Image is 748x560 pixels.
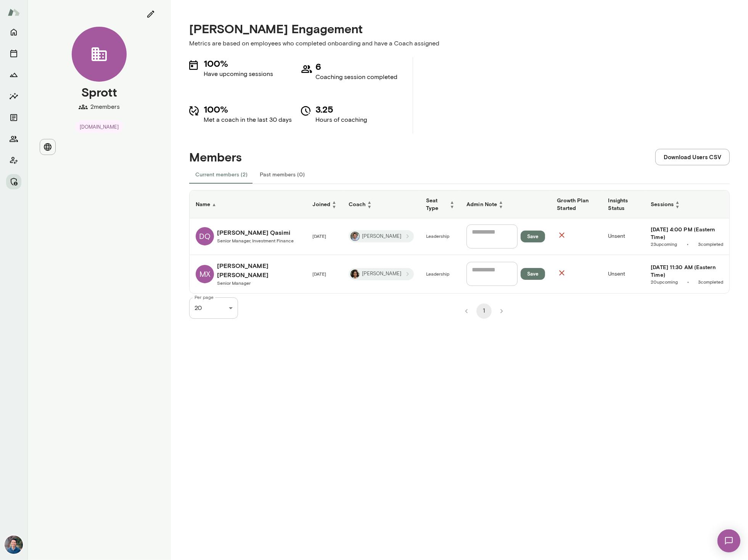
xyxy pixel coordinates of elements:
label: Per page [195,294,214,300]
img: David Sferlazza [351,232,360,241]
h6: Admin Note [466,200,545,209]
a: 3completed [698,279,723,285]
span: Leadership [426,271,449,276]
h5: 3.25 [315,103,367,115]
button: Members [6,131,21,147]
h6: Growth Plan Started [557,197,596,212]
a: [DATE] 4:00 PM (Eastern Time) [651,226,723,241]
h4: Members [189,150,242,164]
button: Current members (2) [189,165,254,184]
img: Alex Yu [5,536,23,554]
span: • [651,241,723,247]
p: Have upcoming sessions [204,69,273,79]
span: Leadership [426,233,449,239]
span: ▲ [450,200,454,204]
a: 23upcoming [651,241,677,247]
img: Mento [8,5,20,19]
p: 2 members [91,102,120,111]
span: ▲ [675,200,680,204]
span: ▲ [499,200,503,204]
span: 3 completed [698,279,723,285]
h6: Seat Type [426,197,454,212]
h6: Name [196,200,301,208]
span: ▼ [367,204,372,209]
p: Hours of coaching [315,115,367,124]
div: MX [196,265,214,283]
p: Met a coach in the last 30 days [204,115,292,124]
h6: Insights Status [608,197,639,212]
a: 20upcoming [651,279,678,285]
span: ▼ [675,204,680,209]
span: ▲ [367,200,372,204]
h6: Joined [313,200,337,209]
span: 20 upcoming [651,279,678,285]
button: Download Users CSV [655,149,730,165]
span: • [651,279,723,285]
button: Insights [6,89,21,104]
td: Unsent [602,218,645,255]
span: ▲ [212,202,216,207]
div: DQ [196,227,214,245]
h4: Sprott [81,85,117,99]
a: 3completed [698,241,723,247]
h6: Coach [349,200,414,209]
button: Growth Plan [6,67,21,82]
span: [DATE] [313,233,327,239]
td: Unsent [602,255,645,293]
h6: [PERSON_NAME] Qasimi [217,228,294,237]
span: ▼ [450,204,454,209]
span: [DATE] [313,271,327,276]
div: 20 [189,297,238,319]
h5: 100% [204,57,273,69]
p: Coaching session completed [315,73,397,82]
span: [DOMAIN_NAME] [75,123,123,131]
p: Metrics are based on employees who completed onboarding and have a Coach assigned [189,39,730,48]
img: Cheryl Mills [351,270,360,279]
button: Documents [6,110,21,125]
span: 3 completed [698,241,723,247]
button: Manage [6,174,21,189]
div: pagination [238,297,730,319]
button: page 1 [476,303,492,319]
button: Client app [6,153,21,168]
span: [PERSON_NAME] [357,233,406,240]
a: [DATE] 11:30 AM (Eastern Time) [651,263,723,279]
h4: [PERSON_NAME] Engagement [189,21,730,36]
h5: 100% [204,103,292,115]
span: ▼ [332,204,336,209]
button: Save [521,231,545,242]
button: edit [143,6,159,22]
h6: [PERSON_NAME] [PERSON_NAME] [217,261,301,279]
button: Sessions [6,46,21,61]
a: MX[PERSON_NAME] [PERSON_NAME]Senior Manager [196,261,301,287]
span: ▲ [332,200,336,204]
span: [PERSON_NAME] [357,270,406,278]
div: Cheryl Mills[PERSON_NAME] [349,268,414,280]
span: 23 upcoming [651,241,677,247]
button: Save [521,268,545,280]
h6: Sessions [651,200,723,209]
button: Home [6,24,21,40]
span: ▼ [499,204,503,209]
span: Senior Manager [217,280,251,286]
button: Past members (0) [254,165,311,184]
h5: 6 [315,60,397,73]
span: Senior Manager, Investment Finance [217,238,294,243]
a: DQ[PERSON_NAME] QasimiSenior Manager, Investment Finance [196,227,301,245]
div: David Sferlazza[PERSON_NAME] [349,230,414,242]
table: companies table [190,190,729,293]
nav: pagination navigation [458,303,510,319]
